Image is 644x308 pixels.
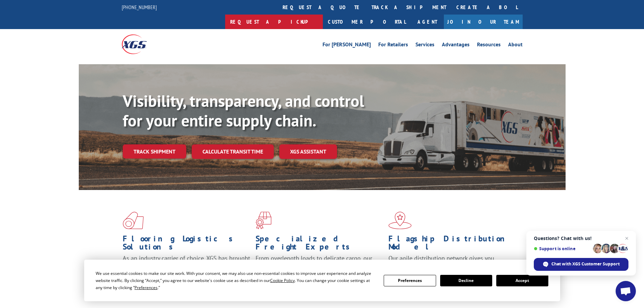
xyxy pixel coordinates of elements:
[534,258,628,271] div: Chat with XGS Customer Support
[123,144,186,159] a: Track shipment
[378,42,408,49] a: For Retailers
[534,236,628,241] span: Questions? Chat with us!
[135,285,158,290] span: Preferences
[270,278,295,283] span: Cookie Policy
[388,254,513,270] span: Our agile distribution network gives you nationwide inventory management on demand.
[279,144,337,159] a: XGS ASSISTANT
[256,254,383,284] p: From overlength loads to delicate cargo, our experienced staff knows the best way to move your fr...
[496,275,548,286] button: Accept
[444,15,523,29] a: Join Our Team
[551,261,620,267] span: Chat with XGS Customer Support
[123,235,251,254] h1: Flooring Logistics Solutions
[616,281,636,301] div: Open chat
[192,144,274,159] a: Calculate transit time
[440,275,492,286] button: Decline
[508,42,523,49] a: About
[256,212,271,229] img: xgs-icon-focused-on-flooring-red
[256,235,383,254] h1: Specialized Freight Experts
[96,270,376,291] div: We use essential cookies to make our site work. With your consent, we may also use non-essential ...
[84,260,560,301] div: Cookie Consent Prompt
[323,42,371,49] a: For [PERSON_NAME]
[623,234,631,242] span: Close chat
[323,15,411,29] a: Customer Portal
[123,90,364,131] b: Visibility, transparency, and control for your entire supply chain.
[388,212,412,229] img: xgs-icon-flagship-distribution-model-red
[415,42,434,49] a: Services
[225,15,323,29] a: Request a pickup
[534,246,591,251] span: Support is online
[122,4,157,10] a: [PHONE_NUMBER]
[384,275,436,286] button: Preferences
[442,42,470,49] a: Advantages
[411,15,444,29] a: Agent
[477,42,501,49] a: Resources
[388,235,516,254] h1: Flagship Distribution Model
[123,254,250,278] span: As an industry carrier of choice, XGS has brought innovation and dedication to flooring logistics...
[123,212,144,229] img: xgs-icon-total-supply-chain-intelligence-red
